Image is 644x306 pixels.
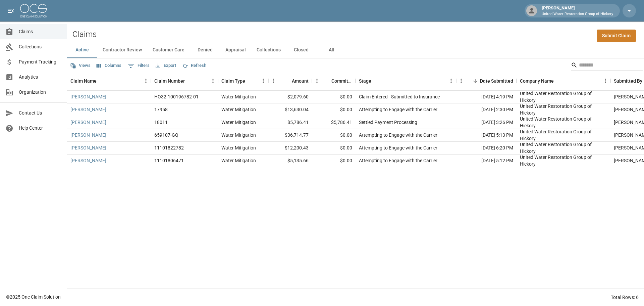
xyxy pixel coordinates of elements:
button: Menu [446,76,456,86]
button: Sort [97,76,106,86]
div: Committed Amount [331,72,352,90]
button: Export [154,60,178,71]
a: [PERSON_NAME] [70,157,106,164]
div: Claim Number [151,72,218,90]
div: HO32-100196782-01 [154,93,199,100]
button: Menu [600,76,610,86]
div: Submitted By [614,72,642,90]
div: $13,630.04 [268,103,312,116]
div: $0.00 [312,142,356,155]
span: Help Center [19,125,61,132]
button: All [316,42,346,58]
div: United Water Restoration Group of Hickory [520,116,607,129]
div: Company Name [520,72,554,90]
div: 659107-GQ [154,132,178,138]
button: Menu [456,76,466,86]
div: Water Mitigation [221,132,256,138]
a: [PERSON_NAME] [70,106,106,113]
div: Attempting to Engage with the Carrier [359,144,437,151]
div: United Water Restoration Group of Hickory [520,103,607,116]
div: 11101806471 [154,157,184,164]
div: $5,135.66 [268,155,312,167]
div: Claim Name [67,72,151,90]
button: Appraisal [220,42,251,58]
div: Stage [359,72,371,90]
div: Committed Amount [312,72,356,90]
button: Closed [286,42,316,58]
div: Company Name [517,72,610,90]
button: Sort [185,76,194,86]
button: Select columns [95,60,123,71]
div: Amount [268,72,312,90]
div: © 2025 One Claim Solution [6,294,61,300]
div: $12,200.43 [268,142,312,155]
div: $36,714.77 [268,129,312,142]
div: Date Submitted [480,72,513,90]
div: $0.00 [312,103,356,116]
div: $2,079.60 [268,91,312,103]
span: Organization [19,89,61,96]
div: Amount [292,72,309,90]
span: Payment Tracking [19,58,61,65]
div: Attempting to Engage with the Carrier [359,157,437,164]
div: $5,786.41 [268,116,312,129]
div: Water Mitigation [221,144,256,151]
div: Claim Name [70,72,97,90]
div: Water Mitigation [221,106,256,113]
div: Search [571,60,643,72]
div: 17958 [154,106,168,113]
span: Analytics [19,74,61,81]
div: [DATE] 3:26 PM [456,116,517,129]
div: $5,786.41 [312,116,356,129]
div: Claim Number [154,72,185,90]
img: ocs-logo-white-transparent.png [20,4,47,17]
div: Total Rows: 6 [611,294,639,301]
button: Menu [312,76,322,86]
div: Water Mitigation [221,93,256,100]
div: 18011 [154,119,168,126]
button: Menu [208,76,218,86]
button: Refresh [180,60,208,71]
button: Views [68,60,92,71]
button: Menu [268,76,278,86]
div: United Water Restoration Group of Hickory [520,128,607,142]
div: Claim Type [221,72,245,90]
button: Sort [554,76,563,86]
button: open drawer [4,4,17,17]
button: Sort [471,76,480,86]
div: $0.00 [312,155,356,167]
button: Contractor Review [97,42,147,58]
div: $0.00 [312,91,356,103]
div: 11101822782 [154,144,184,151]
div: United Water Restoration Group of Hickory [520,90,607,103]
span: Collections [19,43,61,50]
h2: Claims [72,30,97,39]
div: [DATE] 4:19 PM [456,91,517,103]
div: Stage [356,72,456,90]
a: [PERSON_NAME] [70,132,106,138]
div: [DATE] 2:30 PM [456,103,517,116]
div: United Water Restoration Group of Hickory [520,141,607,155]
div: [DATE] 6:20 PM [456,142,517,155]
button: Sort [282,76,292,86]
button: Show filters [126,60,151,71]
div: United Water Restoration Group of Hickory [520,154,607,167]
button: Menu [141,76,151,86]
button: Sort [371,76,381,86]
button: Customer Care [147,42,190,58]
div: Attempting to Engage with the Carrier [359,132,437,138]
button: Active [67,42,97,58]
button: Menu [258,76,268,86]
button: Sort [322,76,331,86]
div: Settled Payment Processing [359,119,417,126]
a: [PERSON_NAME] [70,93,106,100]
div: Claim Entered - Submitted to Insurance [359,93,440,100]
a: [PERSON_NAME] [70,119,106,126]
a: [PERSON_NAME] [70,144,106,151]
div: dynamic tabs [67,42,644,58]
div: Date Submitted [456,72,517,90]
div: Claim Type [218,72,268,90]
div: Water Mitigation [221,119,256,126]
div: [DATE] 5:12 PM [456,155,517,167]
p: United Water Restoration Group of Hickory [542,11,613,17]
